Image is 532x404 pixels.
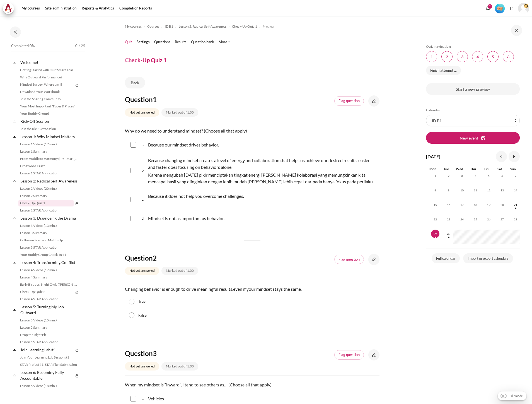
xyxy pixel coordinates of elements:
[148,156,377,185] div: Karena mengubah [DATE] pikir menciptakan tingkat energi [PERSON_NAME] kolaborasi yang memungkinka...
[125,108,159,116] div: Not yet answered
[125,39,132,45] a: Quiz
[125,23,142,30] a: My courses
[426,44,520,49] h5: Quiz navigation
[426,108,520,112] h5: Calendar
[18,244,79,251] a: Lesson 3 STAR Application
[511,172,520,180] span: 7
[20,214,79,222] a: Lesson 3: Diagnosing the Drama
[432,253,460,263] a: Full calendar
[485,215,493,223] span: 26
[12,60,17,65] span: Collapse
[148,395,164,402] p: Vehicles
[457,51,468,62] a: 3
[18,126,79,132] a: Join the Kick-Off Session
[3,3,17,14] a: Architeck Architeck
[518,3,529,14] a: User menu
[444,186,453,194] span: 9
[426,44,520,264] section: Blocks
[444,215,453,223] span: 23
[12,307,17,312] span: Collapse
[18,110,79,117] a: Your Buddy Group!
[179,23,226,30] a: Lesson 2: Radical Self-Awareness
[148,141,219,148] div: Because our mindset drives behavior.
[179,24,226,29] span: Lesson 2: Radical Self-Awareness
[4,4,12,13] img: Architeck
[20,346,74,353] a: Join Learning Lab #1
[125,56,167,64] h4: Check-Up Quiz 1
[471,201,480,209] span: 18
[18,103,79,110] a: Your Most Important "Faces & Places"
[18,267,79,273] a: Lesson 4 Videos (17 min.)
[18,274,79,281] a: Lesson 4 Summary
[147,23,159,30] a: Courses
[165,23,173,30] a: ID B1
[429,167,436,171] span: Mon
[334,255,364,264] a: Flagged
[18,230,79,236] a: Lesson 3 Summary
[493,3,507,13] a: Level #1
[458,186,466,194] span: 10
[18,354,79,361] a: Join Your Learning Lab Session #1
[495,3,505,13] div: Level #1
[334,350,364,360] a: Flagged
[463,253,513,263] a: Import or export calendars
[12,134,17,140] span: Collapse
[263,24,274,29] span: Preview
[147,24,159,29] span: Courses
[431,201,439,209] span: 15
[263,23,274,30] a: Preview
[11,43,35,49] span: Completed 0%
[18,96,79,102] a: Join the Sharing Community
[511,186,520,194] span: 14
[458,172,466,180] span: 3
[125,24,142,29] span: My courses
[18,317,79,324] a: Lesson 5 Videos (15 min.)
[12,119,17,124] span: Collapse
[485,201,493,209] span: 19
[20,177,79,185] a: Lesson 2: Radical Self-Awareness
[18,237,79,244] a: Collusion Scenario Match-Up
[334,96,364,106] a: Flagged
[142,214,147,223] span: d.
[20,3,42,14] a: My courses
[18,200,74,206] a: Check-Up Quiz 1
[153,95,157,104] span: 1
[142,394,147,403] span: a.
[125,254,230,262] h4: Question
[232,287,233,292] span: ,
[11,42,85,58] a: Completed 0% 0 / 25
[43,3,78,14] a: Site administration
[20,117,79,125] a: Kick-Off Session
[426,66,461,75] a: Finish attempt ...
[191,39,214,45] a: Question bank
[301,287,302,292] span: .
[510,167,516,171] span: Sun
[12,178,17,184] span: Collapse
[125,381,379,388] p: When my mindset is “inward”, I tend to see others as… (Choose all that apply)
[488,4,492,9] div: 2
[458,215,466,223] span: 24
[18,67,79,73] a: Getting Started with Our 'Smart-Learning' Platform
[426,230,439,244] td: Today
[18,288,74,295] a: Check-Up Quiz 2
[125,362,159,370] div: Not yet answered
[12,372,17,378] span: Collapse
[154,39,170,45] a: Questions
[79,43,85,49] span: / 25
[117,3,154,14] a: Completion Reports
[165,24,173,29] span: ID B1
[426,51,437,62] a: 1
[18,170,79,177] a: Lesson 1 STAR Application
[18,331,79,338] a: Drop the Right Fit
[80,3,116,14] a: Reports & Analytics
[161,108,198,116] div: Marked out of 1.00
[444,232,453,235] a: Tuesday, 30 September events
[511,215,520,223] span: 28
[456,167,463,171] span: Wed
[458,201,466,209] span: 17
[142,156,147,185] span: b.
[487,51,499,62] a: 5
[431,215,439,223] span: 22
[18,88,79,95] a: Download Your Workbook
[511,201,520,209] span: 21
